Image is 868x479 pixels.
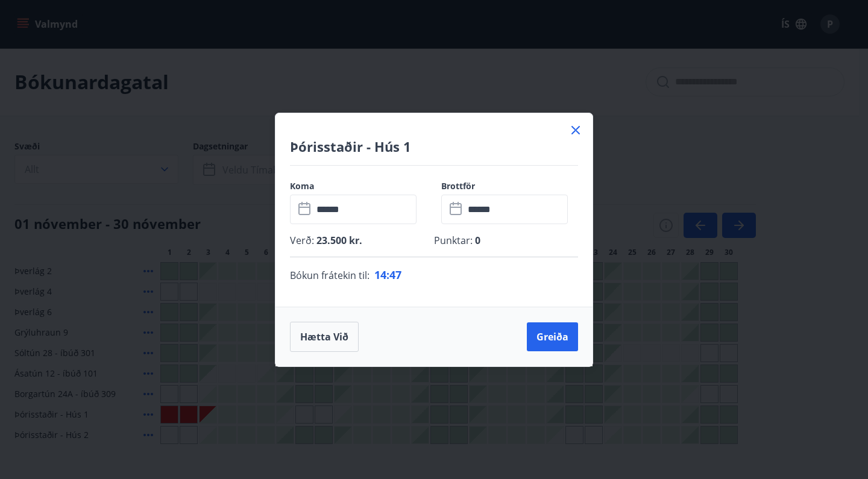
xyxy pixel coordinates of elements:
[290,322,359,352] button: Hætta við
[290,234,434,247] p: Verð :
[374,268,389,282] span: 14 :
[527,322,578,351] button: Greiða
[389,268,401,282] span: 47
[441,180,578,192] label: Brottför
[473,234,480,247] span: 0
[290,180,427,192] label: Koma
[290,137,578,155] h4: Þórisstaðir - Hús 1
[434,234,578,247] p: Punktar :
[314,234,362,247] span: 23.500 kr.
[290,268,370,283] span: Bókun frátekin til :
